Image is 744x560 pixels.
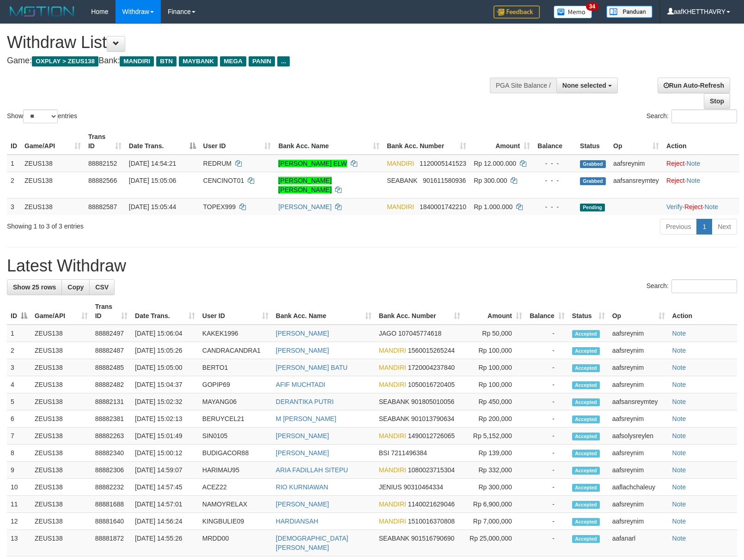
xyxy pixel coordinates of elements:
[474,203,512,211] span: Rp 1.000.000
[7,128,21,155] th: ID
[276,381,325,388] a: AFIF MUCHTADI
[576,128,610,155] th: Status
[470,128,534,155] th: Amount: activate to sort column ascending
[379,364,406,371] span: MANDIRI
[131,298,199,325] th: Date Trans.: activate to sort column ascending
[534,128,576,155] th: Balance
[672,364,686,371] a: Note
[91,445,131,462] td: 88882340
[61,279,90,295] a: Copy
[672,449,686,457] a: Note
[88,160,117,167] span: 88882152
[95,283,109,291] span: CSV
[131,462,199,479] td: [DATE] 14:59:07
[672,535,686,542] a: Note
[672,466,686,474] a: Note
[89,279,115,295] a: CSV
[276,415,336,422] a: M [PERSON_NAME]
[91,342,131,359] td: 88882487
[91,479,131,496] td: 88882232
[526,325,568,342] td: -
[411,415,454,422] span: Copy 901013790634 to clipboard
[91,513,131,530] td: 88881640
[411,398,454,405] span: Copy 901805010056 to clipboard
[7,325,31,342] td: 1
[379,381,406,388] span: MANDIRI
[129,160,176,167] span: [DATE] 14:54:21
[526,410,568,428] td: -
[131,410,199,428] td: [DATE] 15:02:13
[379,415,409,422] span: SEABANK
[276,330,329,337] a: [PERSON_NAME]
[131,359,199,376] td: [DATE] 15:05:00
[610,172,663,198] td: aafsansreymtey
[91,410,131,428] td: 88882381
[526,359,568,376] td: -
[31,342,91,359] td: ZEUS138
[671,109,737,123] input: Search:
[199,393,272,410] td: MAYANG06
[13,283,56,291] span: Show 25 rows
[572,535,600,543] span: Accepted
[276,500,329,508] a: [PERSON_NAME]
[526,298,568,325] th: Balance: activate to sort column ascending
[474,177,507,184] span: Rp 300.000
[7,155,21,172] td: 1
[278,160,347,167] a: [PERSON_NAME] ELW
[666,160,685,167] a: Reject
[276,535,348,551] a: [DEMOGRAPHIC_DATA][PERSON_NAME]
[609,342,669,359] td: aafsreynim
[7,257,737,275] h1: Latest Withdraw
[580,160,606,168] span: Grabbed
[526,445,568,462] td: -
[31,479,91,496] td: ZEUS138
[32,56,98,66] span: OXPLAY > ZEUS138
[387,177,417,184] span: SEABANK
[131,496,199,513] td: [DATE] 14:57:01
[31,496,91,513] td: ZEUS138
[31,298,91,325] th: Game/API: activate to sort column ascending
[669,298,737,325] th: Action
[572,398,600,406] span: Accepted
[91,359,131,376] td: 88882485
[411,535,454,542] span: Copy 901516790690 to clipboard
[379,466,406,474] span: MANDIRI
[610,155,663,172] td: aafsreynim
[21,172,85,198] td: ZEUS138
[199,445,272,462] td: BUDIGACOR88
[31,513,91,530] td: ZEUS138
[464,393,526,410] td: Rp 450,000
[278,177,331,193] a: [PERSON_NAME] [PERSON_NAME]
[398,330,441,337] span: Copy 107045774618 to clipboard
[7,496,31,513] td: 11
[609,359,669,376] td: aafsreynim
[31,428,91,445] td: ZEUS138
[7,56,487,66] h4: Game: Bank:
[660,219,697,235] a: Previous
[276,398,334,405] a: DERANTIKA PUTRI
[423,177,466,184] span: Copy 901611580936 to clipboard
[672,518,686,525] a: Note
[609,393,669,410] td: aafsansreymtey
[672,432,686,440] a: Note
[408,466,455,474] span: Copy 1080023715304 to clipboard
[490,78,556,93] div: PGA Site Balance /
[379,330,396,337] span: JAGO
[672,483,686,491] a: Note
[276,364,348,371] a: [PERSON_NAME] BATU
[609,298,669,325] th: Op: activate to sort column ascending
[387,160,414,167] span: MANDIRI
[203,177,244,184] span: CENCINOT01
[91,393,131,410] td: 88882131
[537,159,573,168] div: - - -
[387,203,414,211] span: MANDIRI
[658,78,730,93] a: Run Auto-Refresh
[696,219,712,235] a: 1
[671,279,737,293] input: Search:
[526,376,568,393] td: -
[568,298,609,325] th: Status: activate to sort column ascending
[199,298,272,325] th: User ID: activate to sort column ascending
[572,484,600,492] span: Accepted
[526,342,568,359] td: -
[278,203,331,211] a: [PERSON_NAME]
